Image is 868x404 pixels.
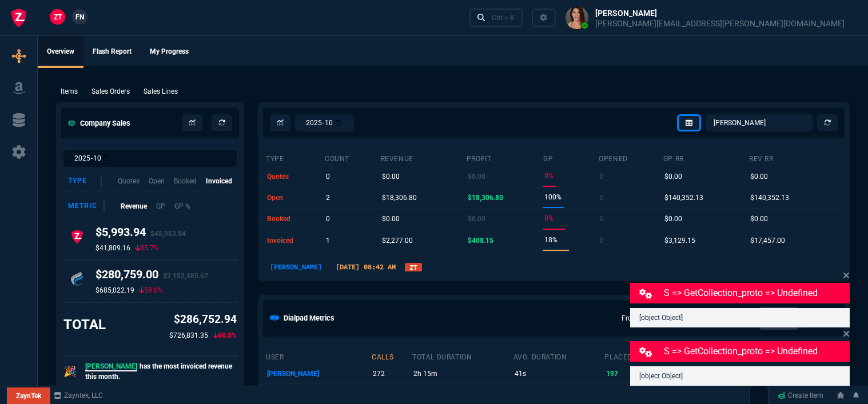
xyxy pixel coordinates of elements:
th: count [324,150,380,166]
p: $17,457.00 [750,233,785,249]
p: 0 [600,211,604,227]
p: $0.00 [468,211,485,227]
p: 🎉 [63,363,76,379]
p: $726,831.35 [169,330,208,341]
a: Create Item [773,387,828,404]
p: [object Object] [639,371,841,381]
p: 1 [326,233,330,249]
p: $0.00 [750,169,768,185]
p: Items [61,86,78,97]
h3: TOTAL [63,316,106,333]
p: GP % [174,201,190,211]
span: FN [75,12,84,22]
p: [object Object] [639,313,841,323]
p: $0.00 [382,169,400,185]
h5: Dialpad Metrics [284,313,335,323]
p: From: [622,313,660,323]
p: $2,277.00 [382,233,413,249]
span: $2,152,485.67 [163,272,208,280]
p: 2 [326,190,330,206]
p: $18,306.80 [382,190,417,206]
span: [PERSON_NAME] [85,362,137,371]
th: type [265,150,324,166]
a: ZT [405,263,422,271]
h4: $280,759.00 [95,267,208,286]
p: 0% [544,168,554,184]
h5: Company Sales [68,118,130,129]
p: 59.0% [139,286,163,295]
p: Booked [174,176,197,186]
p: 197 [606,366,652,382]
p: Quotes [118,176,140,186]
p: 41s [515,366,602,382]
p: [PERSON_NAME] [267,366,369,382]
p: $0.00 [382,211,400,227]
div: Metric [68,201,105,211]
th: GP RR [663,150,748,166]
a: Flash Report [83,36,141,68]
h4: $5,993.94 [95,225,186,243]
p: $3,129.15 [664,233,695,249]
p: has the most invoiced revenue this month. [85,361,237,382]
th: calls [371,348,412,364]
p: Sales Lines [144,86,178,97]
th: opened [598,150,663,166]
p: 2h 15m [413,366,511,382]
p: $140,352.13 [664,190,703,206]
p: 0 [600,190,604,206]
p: 60.5% [213,330,237,341]
th: GP [543,150,598,166]
p: Open [149,176,165,186]
p: $18,306.80 [468,190,503,206]
p: [PERSON_NAME] [265,262,327,272]
p: Invoiced [206,176,232,186]
p: 18% [544,232,558,248]
td: invoiced [265,230,324,251]
th: Profit [466,150,543,166]
a: Overview [38,36,83,68]
p: $0.00 [468,169,485,185]
p: $685,022.19 [95,286,134,295]
p: $286,752.94 [169,311,237,328]
span: $45,953.54 [150,230,186,238]
th: revenue [380,150,466,166]
div: Type [68,176,102,186]
p: 0% [544,210,554,226]
p: 85.7% [135,243,159,253]
p: GP [156,201,165,211]
p: $0.00 [664,211,682,227]
p: S => getCollection_proto => undefined [664,345,848,358]
p: 0 [326,169,330,185]
p: Sales Orders [91,86,130,97]
p: $0.00 [664,169,682,185]
th: avg. duration [513,348,604,364]
p: 0 [600,233,604,249]
p: Revenue [121,201,147,211]
p: 0 [326,211,330,227]
th: Rev RR [748,150,842,166]
p: [DATE] 08:42 AM [331,262,400,272]
th: placed [604,348,654,364]
td: booked [265,209,324,230]
th: total duration [412,348,513,364]
div: Ctrl + K [492,13,515,22]
td: open [265,187,324,208]
a: msbcCompanyName [50,390,106,401]
p: $408.15 [468,233,493,249]
p: $140,352.13 [750,190,789,206]
p: S => getCollection_proto => undefined [664,286,848,300]
td: quotes [265,166,324,187]
p: 100% [544,189,562,205]
p: $41,809.16 [95,243,130,253]
th: user [265,348,371,364]
p: 0 [600,169,604,185]
span: ZT [54,12,62,22]
a: My Progress [141,36,198,68]
p: $0.00 [750,211,768,227]
p: 272 [373,366,410,382]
